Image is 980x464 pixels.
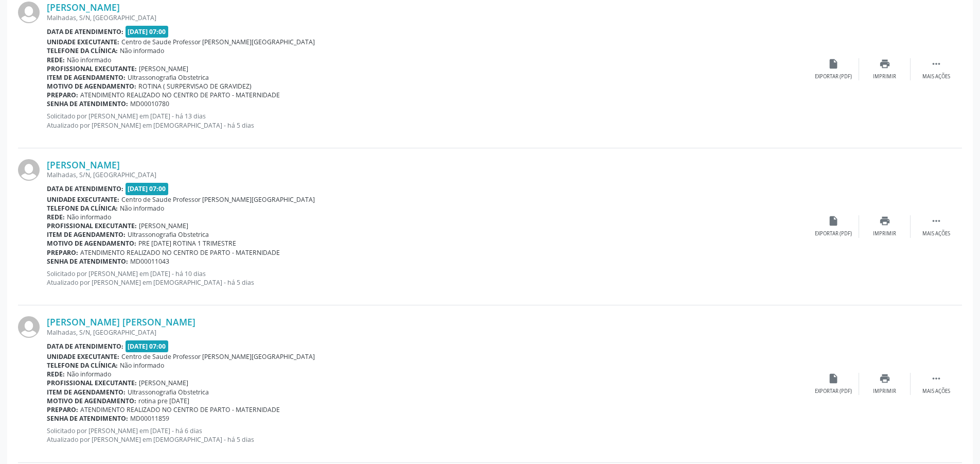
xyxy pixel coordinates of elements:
[18,2,40,23] img: img
[128,73,209,82] span: Ultrassonografia Obstetrica
[47,230,126,239] b: Item de agendamento:
[47,248,78,257] b: Preparo:
[47,112,808,129] p: Solicitado por [PERSON_NAME] em [DATE] - há 13 dias Atualizado por [PERSON_NAME] em [DEMOGRAPHIC_...
[47,405,78,414] b: Preparo:
[815,73,852,80] div: Exportar (PDF)
[47,361,118,370] b: Telefone da clínica:
[47,27,123,36] b: Data de atendimento:
[138,239,236,248] span: PRE [DATE] ROTINA 1 TRIMESTRE
[128,230,209,239] span: Ultrassonografia Obstetrica
[47,397,136,405] b: Motivo de agendamento:
[47,91,78,99] b: Preparo:
[47,414,128,423] b: Senha de atendimento:
[815,388,852,395] div: Exportar (PDF)
[873,230,896,237] div: Imprimir
[47,184,123,193] b: Data de atendimento:
[922,230,950,237] div: Mais ações
[67,370,111,379] span: Não informado
[47,46,118,55] b: Telefone da clínica:
[47,82,136,91] b: Motivo de agendamento:
[139,379,188,387] span: [PERSON_NAME]
[47,269,808,287] p: Solicitado por [PERSON_NAME] em [DATE] - há 10 dias Atualizado por [PERSON_NAME] em [DEMOGRAPHIC_...
[879,373,890,384] i: print
[47,257,128,266] b: Senha de atendimento:
[47,388,126,397] b: Item de agendamento:
[879,215,890,227] i: print
[130,414,169,423] span: MD00011859
[47,13,808,22] div: Malhadas, S/N, [GEOGRAPHIC_DATA]
[873,73,896,80] div: Imprimir
[922,73,950,80] div: Mais ações
[47,99,128,108] b: Senha de atendimento:
[121,352,315,361] span: Centro de Saude Professor [PERSON_NAME][GEOGRAPHIC_DATA]
[120,361,164,370] span: Não informado
[47,221,137,230] b: Profissional executante:
[138,397,189,405] span: rotina pre [DATE]
[47,379,137,387] b: Profissional executante:
[130,257,169,266] span: MD00011043
[18,159,40,181] img: img
[828,215,839,227] i: insert_drive_file
[873,388,896,395] div: Imprimir
[47,426,808,444] p: Solicitado por [PERSON_NAME] em [DATE] - há 6 dias Atualizado por [PERSON_NAME] em [DEMOGRAPHIC_D...
[67,56,111,64] span: Não informado
[47,56,65,64] b: Rede:
[126,183,169,195] span: [DATE] 07:00
[47,195,119,204] b: Unidade executante:
[47,316,195,328] a: [PERSON_NAME] [PERSON_NAME]
[47,170,808,179] div: Malhadas, S/N, [GEOGRAPHIC_DATA]
[80,405,280,414] span: ATENDIMENTO REALIZADO NO CENTRO DE PARTO - MATERNIDADE
[138,82,252,91] span: ROTINA ( SURPERVISAO DE GRAVIDEZ)
[67,213,111,221] span: Não informado
[121,195,315,204] span: Centro de Saude Professor [PERSON_NAME][GEOGRAPHIC_DATA]
[47,73,126,82] b: Item de agendamento:
[139,221,188,230] span: [PERSON_NAME]
[128,388,209,397] span: Ultrassonografia Obstetrica
[47,159,120,170] a: [PERSON_NAME]
[120,46,164,55] span: Não informado
[47,204,118,213] b: Telefone da clínica:
[47,352,119,361] b: Unidade executante:
[80,91,280,99] span: ATENDIMENTO REALIZADO NO CENTRO DE PARTO - MATERNIDADE
[126,26,169,38] span: [DATE] 07:00
[931,215,942,227] i: 
[828,58,839,70] i: insert_drive_file
[130,99,169,108] span: MD00010780
[47,342,123,351] b: Data de atendimento:
[47,213,65,221] b: Rede:
[80,248,280,257] span: ATENDIMENTO REALIZADO NO CENTRO DE PARTO - MATERNIDADE
[922,388,950,395] div: Mais ações
[121,38,315,46] span: Centro de Saude Professor [PERSON_NAME][GEOGRAPHIC_DATA]
[47,328,808,337] div: Malhadas, S/N, [GEOGRAPHIC_DATA]
[120,204,164,213] span: Não informado
[931,58,942,70] i: 
[828,373,839,384] i: insert_drive_file
[126,340,169,352] span: [DATE] 07:00
[47,64,137,73] b: Profissional executante:
[139,64,188,73] span: [PERSON_NAME]
[815,230,852,237] div: Exportar (PDF)
[879,58,890,70] i: print
[47,2,120,13] a: [PERSON_NAME]
[47,239,136,248] b: Motivo de agendamento:
[47,38,119,46] b: Unidade executante:
[47,370,65,379] b: Rede:
[18,316,40,338] img: img
[931,373,942,384] i: 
